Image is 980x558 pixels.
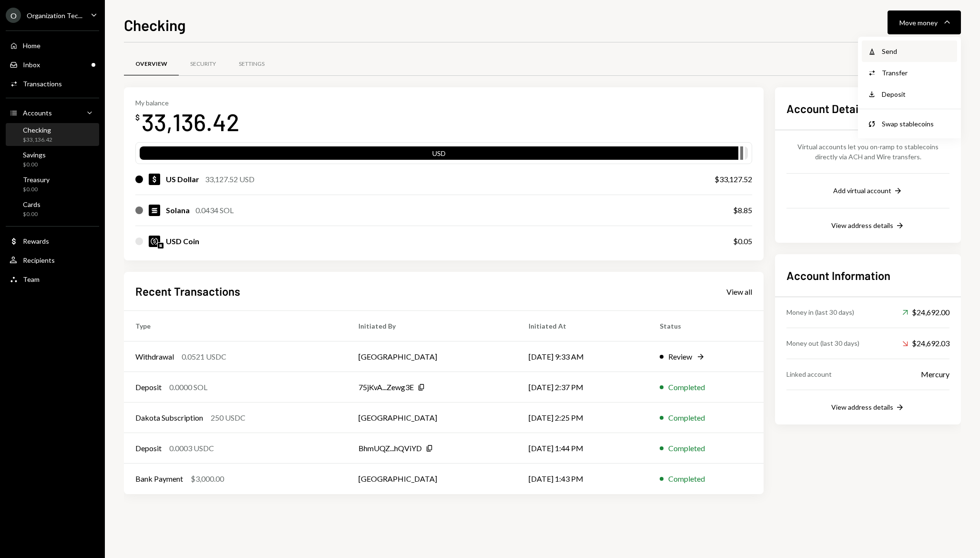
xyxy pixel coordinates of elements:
div: $24,692.03 [902,338,949,349]
div: Security [190,60,216,68]
th: Initiated By [347,311,517,341]
div: Withdrawal [135,351,174,362]
div: Swap stablecoins [882,119,951,129]
div: USD Coin [166,236,199,247]
div: Checking [23,126,52,134]
a: Overview [124,52,179,76]
th: Initiated At [517,311,648,341]
button: Move money [888,10,961,34]
div: Mercury [921,369,949,380]
div: 0.0003 USDC [169,443,214,454]
div: Deposit [135,382,162,393]
div: $3,000.00 [191,473,224,485]
div: Deposit [135,443,162,454]
td: [DATE] 1:44 PM [517,433,648,464]
th: Type [124,311,347,341]
div: $0.00 [23,186,50,194]
a: Team [6,270,99,288]
td: [DATE] 2:37 PM [517,372,648,403]
div: 0.0434 SOL [195,205,234,216]
div: Move money [899,18,938,28]
a: Inbox [6,56,99,73]
a: Rewards [6,232,99,249]
div: Solana [166,205,190,216]
a: Settings [227,52,276,76]
div: Completed [668,412,705,424]
div: Money out (last 30 days) [786,338,859,348]
button: View address details [831,403,905,413]
h2: Recent Transactions [135,283,240,299]
div: USD [140,148,738,162]
td: [DATE] 9:33 AM [517,341,648,372]
a: View all [726,286,752,297]
button: View address details [831,221,905,231]
div: Accounts [23,109,52,117]
div: Completed [668,443,705,454]
div: Deposit [882,89,951,99]
div: US Dollar [166,174,199,185]
div: Completed [668,473,705,485]
div: Organization Tec... [27,11,82,20]
div: $0.05 [733,236,752,247]
div: View address details [831,403,893,411]
div: Treasury [23,176,50,184]
div: 0.0000 SOL [169,382,207,393]
a: Checking$33,136.42 [6,123,99,146]
td: [GEOGRAPHIC_DATA] [347,464,517,494]
img: SOL [149,205,160,216]
div: Savings [23,151,46,159]
div: Send [882,46,951,56]
h2: Account Details [786,101,949,116]
div: $ [135,113,140,122]
th: Status [648,311,764,341]
div: BhmUQZ...hQViYD [358,443,422,454]
div: Money in (last 30 days) [786,307,854,317]
h1: Checking [124,15,186,34]
button: Add virtual account [833,186,903,196]
div: Bank Payment [135,473,183,485]
div: 0.0521 USDC [182,351,226,362]
div: Settings [239,60,265,68]
a: Treasury$0.00 [6,173,99,196]
div: Rewards [23,237,49,245]
a: Home [6,37,99,54]
div: Linked account [786,369,832,379]
div: $0.00 [23,161,46,169]
td: [DATE] 2:25 PM [517,403,648,433]
div: Transactions [23,80,62,88]
div: $8.85 [733,205,752,216]
div: $0.00 [23,210,41,218]
div: My balance [135,99,239,107]
div: 33,127.52 USD [205,174,255,185]
div: Recipients [23,256,55,264]
div: View address details [831,221,893,229]
a: Cards$0.00 [6,197,99,220]
a: Accounts [6,104,99,121]
a: Security [179,52,227,76]
div: Inbox [23,61,40,69]
img: USDC [149,236,160,247]
div: Cards [23,200,41,208]
div: $33,136.42 [23,136,52,144]
td: [GEOGRAPHIC_DATA] [347,403,517,433]
div: $33,127.52 [715,174,752,185]
a: Savings$0.00 [6,148,99,171]
div: Team [23,275,40,283]
div: Completed [668,382,705,393]
td: [DATE] 1:43 PM [517,464,648,494]
div: Transfer [882,68,951,78]
img: solana-mainnet [158,243,163,248]
div: 33,136.42 [142,107,239,137]
div: Review [668,351,692,362]
td: [GEOGRAPHIC_DATA] [347,341,517,372]
div: $24,692.00 [902,307,949,318]
div: 250 USDC [211,412,245,424]
div: Home [23,41,41,50]
h2: Account Information [786,268,949,283]
img: USD [149,174,160,185]
a: Recipients [6,251,99,269]
div: 75jKvA...Zewg3E [358,382,414,393]
a: Transactions [6,75,99,92]
div: Virtual accounts let you on-ramp to stablecoins directly via ACH and Wire transfers. [786,142,949,162]
div: Add virtual account [833,186,891,195]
